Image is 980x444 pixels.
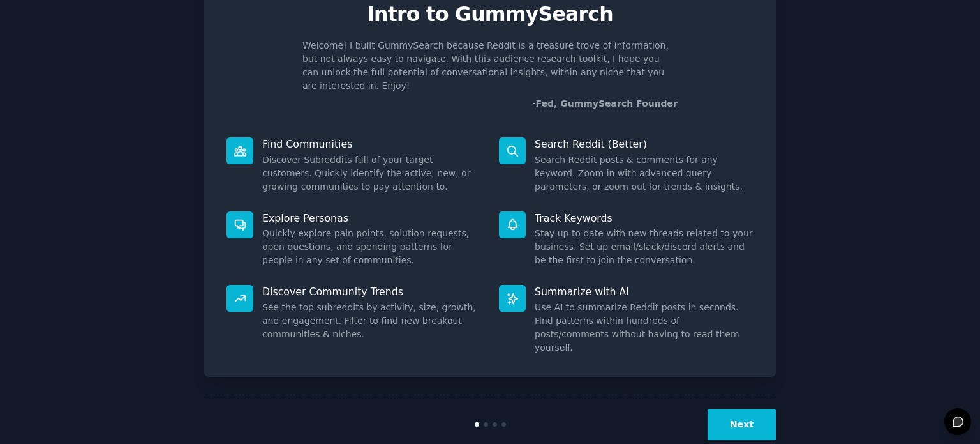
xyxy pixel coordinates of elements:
a: Fed, GummySearch Founder [535,98,678,109]
p: Intro to GummySearch [218,3,762,26]
dd: Stay up to date with new threads related to your business. Set up email/slack/discord alerts and ... [535,227,754,267]
p: Search Reddit (Better) [535,137,754,151]
p: Find Communities [262,137,481,151]
div: - [532,97,678,111]
dd: Discover Subreddits full of your target customers. Quickly identify the active, new, or growing c... [262,153,481,194]
dd: See the top subreddits by activity, size, growth, and engagement. Filter to find new breakout com... [262,301,481,341]
p: Welcome! I built GummySearch because Reddit is a treasure trove of information, but not always ea... [302,39,678,93]
dd: Quickly explore pain points, solution requests, open questions, and spending patterns for people ... [262,227,481,267]
dd: Search Reddit posts & comments for any keyword. Zoom in with advanced query parameters, or zoom o... [535,153,754,194]
p: Summarize with AI [535,285,754,298]
button: Next [708,409,776,440]
p: Discover Community Trends [262,285,481,298]
p: Explore Personas [262,211,481,225]
p: Track Keywords [535,211,754,225]
dd: Use AI to summarize Reddit posts in seconds. Find patterns within hundreds of posts/comments with... [535,301,754,355]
